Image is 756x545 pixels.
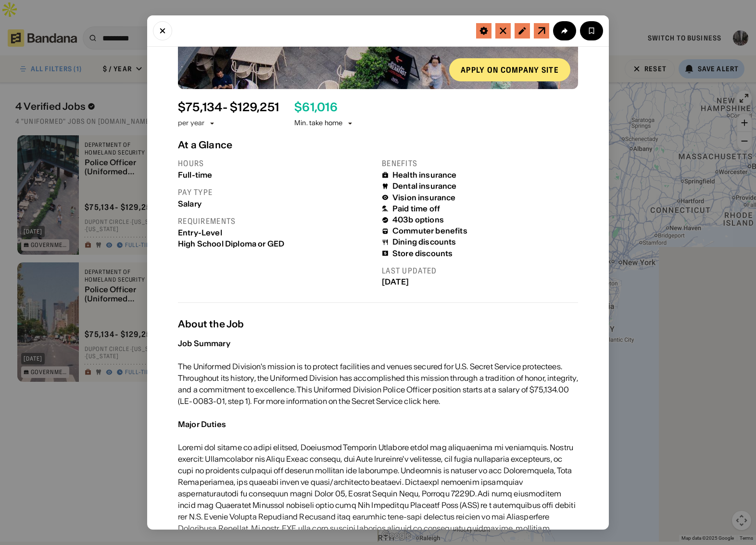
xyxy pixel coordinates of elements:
[294,101,338,115] div: $ 61,016
[392,215,444,224] div: 403b options
[392,249,453,258] div: Store discounts
[178,228,374,237] div: Entry-Level
[153,21,172,40] button: Close
[382,277,578,286] div: [DATE]
[178,139,578,151] div: At a Glance
[178,170,374,180] div: Full-time
[461,66,559,74] div: Apply on company site
[178,118,204,128] div: per year
[178,239,374,248] div: High School Diploma or GED
[392,237,456,247] div: Dining discounts
[178,338,230,348] div: Job Summary
[392,226,467,235] div: Commuter benefits
[392,170,457,180] div: Health insurance
[178,419,226,429] div: Major Duties
[178,216,374,226] div: Requirements
[294,118,354,128] div: Min. take home
[382,266,578,276] div: Last updated
[178,318,578,330] div: About the Job
[178,187,374,197] div: Pay type
[178,101,279,115] div: $ 75,134 - $129,251
[178,158,374,169] div: Hours
[382,158,578,169] div: Benefits
[392,204,440,213] div: Paid time off
[392,193,456,202] div: Vision insurance
[392,182,457,191] div: Dental insurance
[178,199,374,208] div: Salary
